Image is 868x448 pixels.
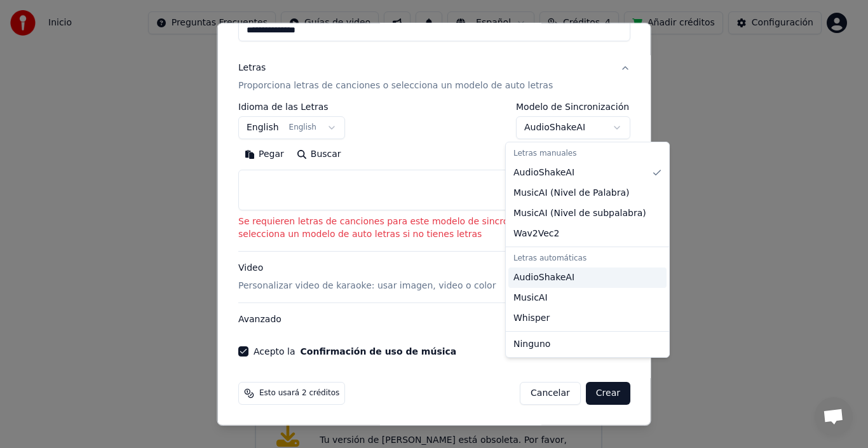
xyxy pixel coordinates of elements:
[513,166,574,179] span: AudioShakeAI
[513,338,550,351] span: Ninguno
[508,145,667,163] div: Letras manuales
[508,250,667,268] div: Letras automáticas
[513,312,550,325] span: Whisper
[513,227,559,240] span: Wav2Vec2
[513,207,646,220] span: MusicAI ( Nivel de subpalabra )
[513,292,548,304] span: MusicAI
[513,187,630,200] span: MusicAI ( Nivel de Palabra )
[513,271,574,284] span: AudioShakeAI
